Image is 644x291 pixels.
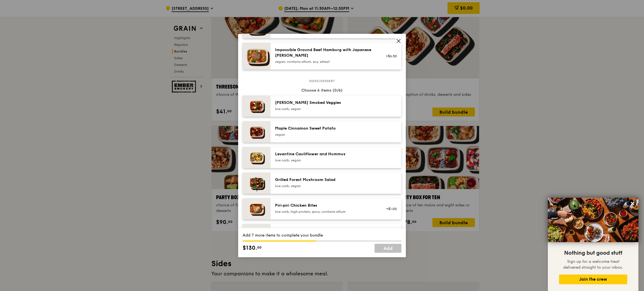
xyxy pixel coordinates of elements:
img: daily_normal_Ondeh_Ondeh_Pandan_Cake-HORZ.jpg [243,224,271,245]
span: Sign up for a welcome treat delivered straight to your inbox. [563,259,623,270]
div: +$1.00 [382,207,397,211]
div: +$6.50 [382,54,397,58]
div: Choose 6 items (0/6) [243,88,401,93]
img: daily_normal_HORZ-Impossible-Hamburg-With-Japanese-Curry.jpg [243,43,271,70]
img: DSC07876-Edit02-Large.jpeg [548,198,638,242]
span: Nothing but good stuff [564,250,622,256]
img: daily_normal_Piri-Piri-Chicken-Bites-HORZ.jpg [243,198,271,220]
img: daily_normal_Grilled-Forest-Mushroom-Salad-HORZ.jpg [243,173,271,194]
div: [PERSON_NAME] Smoked Veggies [275,100,375,106]
div: Maple Cinnamon Sweet Potato [275,126,375,131]
div: vegan, contains allium, soy, wheat [275,59,375,64]
div: low carb, vegan [275,158,375,163]
span: $130. [243,244,257,252]
button: Close [628,199,637,208]
img: daily_normal_Maple_Cinnamon_Sweet_Potato__Horizontal_.jpg [243,121,271,142]
div: Impossible Ground Beef Hamburg with Japanese [PERSON_NAME] [275,47,375,58]
button: Join the crew [559,275,627,284]
div: vegan [275,132,375,137]
span: 00 [257,245,262,250]
img: daily_normal_Levantine_Cauliflower_and_Hummus__Horizontal_.jpg [243,147,271,168]
div: Grilled Forest Mushroom Salad [275,177,375,183]
div: Piri‑piri Chicken Bites [275,203,375,208]
span: Sides/dessert [307,79,337,83]
img: daily_normal_Thyme-Rosemary-Zucchini-HORZ.jpg [243,96,271,117]
div: low carb, vegan [275,184,375,188]
div: low carb, high protein, spicy, contains allium [275,209,375,214]
div: Levantine Cauliflower and Hummus [275,151,375,157]
a: Add [375,244,401,253]
div: Add 7 more items to complete your bundle [243,233,401,238]
div: low carb, vegan [275,107,375,111]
